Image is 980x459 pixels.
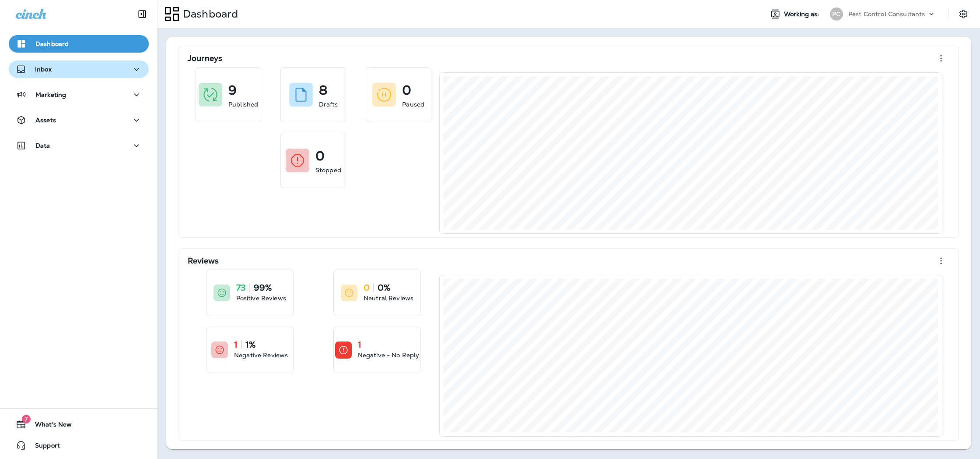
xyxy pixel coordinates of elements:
[378,283,390,292] p: 0%
[364,294,413,302] p: Neutral Reviews
[188,256,219,265] p: Reviews
[254,283,272,292] p: 99%
[22,415,31,423] span: 7
[364,283,370,292] p: 0
[234,351,288,359] p: Negative Reviews
[358,351,420,359] p: Negative - No Reply
[236,283,246,292] p: 73
[35,142,50,149] p: Data
[245,340,255,349] p: 1%
[9,416,149,433] button: 7What's New
[179,7,238,21] p: Dashboard
[848,11,925,18] p: Pest Control Consultants
[9,35,149,53] button: Dashboard
[402,100,424,109] p: Paused
[358,340,361,349] p: 1
[236,294,286,302] p: Positive Reviews
[188,54,222,63] p: Journeys
[315,152,325,160] p: 0
[234,340,238,349] p: 1
[402,86,411,95] p: 0
[9,137,149,154] button: Data
[315,166,341,174] p: Stopped
[35,117,56,124] p: Assets
[319,86,327,95] p: 8
[9,437,149,454] button: Support
[35,66,52,73] p: Inbox
[9,111,149,129] button: Assets
[9,86,149,103] button: Marketing
[228,100,258,109] p: Published
[830,7,843,21] div: PC
[319,100,338,109] p: Drafts
[35,91,66,98] p: Marketing
[26,421,72,431] span: What's New
[228,86,237,95] p: 9
[130,5,154,23] button: Collapse Sidebar
[35,40,69,47] p: Dashboard
[26,442,60,452] span: Support
[784,11,821,18] span: Working as:
[955,6,971,22] button: Settings
[9,60,149,78] button: Inbox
